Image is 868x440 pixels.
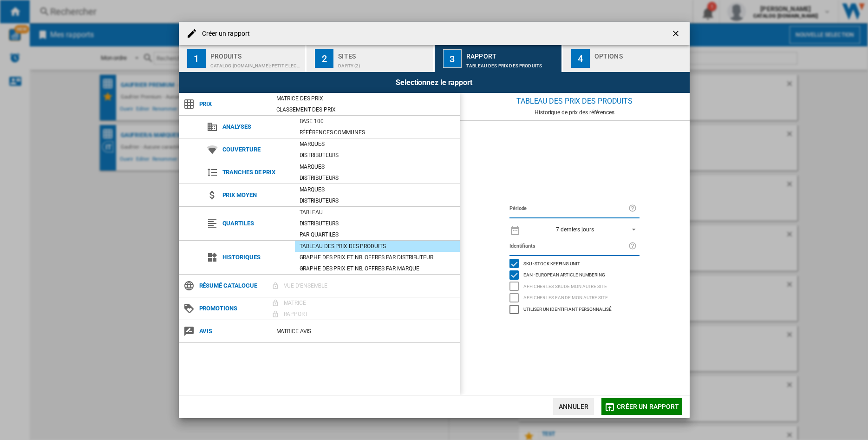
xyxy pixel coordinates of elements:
[195,279,272,292] span: Résumé catalogue
[509,269,640,281] md-checkbox: EAN - European Article Numbering
[553,398,594,415] button: Annuler
[523,305,611,312] span: Utiliser un identifiant personnalisé
[179,72,690,93] div: Selectionnez le rapport
[523,271,605,277] span: EAN - European Article Numbering
[197,29,250,39] h4: Créer un rapport
[671,29,682,40] ng-md-icon: getI18NText('BUTTONS.CLOSE_DIALOG')
[218,189,295,202] span: Prix moyen
[218,217,295,230] span: Quartiles
[307,45,434,72] button: 2 Sites DARTY (2)
[594,49,686,59] div: Options
[272,105,460,114] div: Classement des prix
[195,98,272,111] span: Prix
[272,94,460,103] div: Matrice des prix
[509,303,640,315] md-checkbox: Utiliser un identifiant personnalisé
[509,241,628,251] label: Identifiants
[315,49,333,68] div: 2
[523,282,607,289] span: Afficher les SKU de mon autre site
[295,242,460,251] div: Tableau des prix des produits
[617,403,679,410] span: Créer un rapport
[667,24,686,43] button: getI18NText('BUTTONS.CLOSE_DIALOG')
[295,208,460,217] div: Tableau
[179,45,307,72] button: 1 Produits CATALOG [DOMAIN_NAME]:Petit electroménager
[279,298,460,308] div: Matrice
[295,117,460,126] div: Base 100
[509,292,640,304] md-checkbox: Afficher les EAN de mon autre site
[443,49,462,68] div: 3
[195,302,272,315] span: Promotions
[338,49,430,59] div: Sites
[338,59,430,68] div: DARTY (2)
[509,281,640,292] md-checkbox: Afficher les SKU de mon autre site
[295,128,460,137] div: Références communes
[187,49,206,68] div: 1
[295,196,460,205] div: Distributeurs
[295,219,460,228] div: Distributeurs
[195,325,272,338] span: Avis
[218,143,295,156] span: Couverture
[295,139,460,149] div: Marques
[523,260,580,266] span: SKU - Stock Keeping Unit
[571,49,590,68] div: 4
[466,59,558,68] div: Tableau des prix des produits
[509,258,640,269] md-checkbox: SKU - Stock Keeping Unit
[295,162,460,171] div: Marques
[295,253,460,262] div: Graphe des prix et nb. offres par distributeur
[295,151,460,160] div: Distributeurs
[523,294,608,300] span: Afficher les EAN de mon autre site
[218,120,295,133] span: Analyses
[435,45,562,72] button: 3 Rapport Tableau des prix des produits
[509,204,628,214] label: Période
[210,59,302,68] div: CATALOG [DOMAIN_NAME]:Petit electroménager
[218,251,295,264] span: Historiques
[460,93,690,109] div: Tableau des prix des produits
[295,185,460,194] div: Marques
[272,327,460,336] div: Matrice AVIS
[525,223,640,236] md-select: REPORTS.WIZARD.STEPS.REPORT.STEPS.REPORT_OPTIONS.PERIOD: 7 derniers jours
[218,166,295,179] span: Tranches de prix
[601,398,682,415] button: Créer un rapport
[563,45,690,72] button: 4 Options
[279,309,460,319] div: Rapport
[210,49,302,59] div: Produits
[466,49,558,59] div: Rapport
[460,109,690,116] div: Historique de prix des références
[556,226,594,233] div: 7 derniers jours
[295,264,460,273] div: Graphe des prix et nb. offres par marque
[295,173,460,183] div: Distributeurs
[279,281,460,290] div: Vue d'ensemble
[295,230,460,239] div: Par quartiles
